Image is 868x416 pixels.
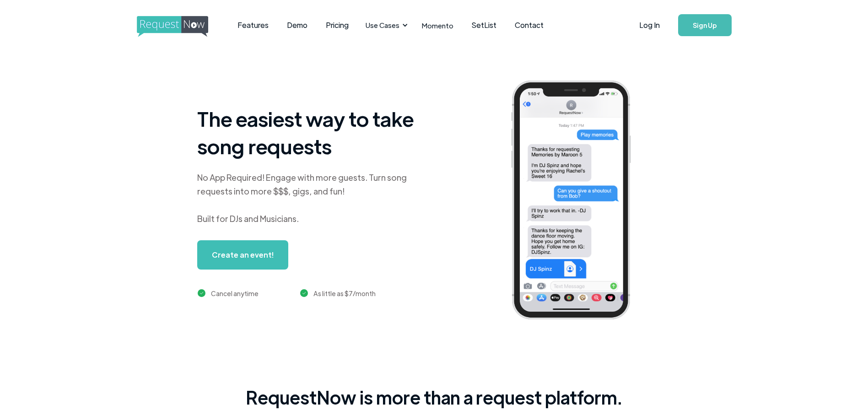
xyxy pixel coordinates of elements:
div: No App Required! Engage with more guests. Turn song requests into more $$$, gigs, and fun! Built ... [197,171,426,226]
div: Use Cases [366,20,399,30]
a: Contact [506,11,553,39]
img: requestnow logo [137,16,225,37]
img: green checkmark [300,289,308,297]
a: Demo [278,11,317,39]
a: Momento [413,12,463,39]
a: home [137,16,205,34]
div: As little as $7/month [313,288,376,299]
img: green checkmark [198,289,205,297]
a: SetList [463,11,506,39]
a: Log In [630,9,669,41]
a: Features [228,11,278,39]
a: Pricing [317,11,358,39]
img: iphone screenshot [501,74,655,329]
div: Use Cases [360,11,410,39]
a: Sign Up [678,14,732,36]
div: Cancel anytime [211,288,259,299]
a: Create an event! [197,240,288,270]
h1: The easiest way to take song requests [197,105,426,160]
